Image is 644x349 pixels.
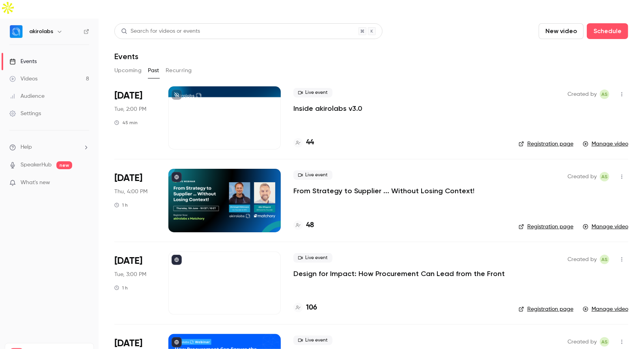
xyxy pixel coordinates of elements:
[29,28,53,35] h6: akirolabs
[9,58,37,65] div: Events
[293,220,314,231] a: 48
[583,140,628,148] a: Manage video
[114,202,128,208] div: 1 h
[293,253,332,263] span: Live event
[114,172,142,185] span: [DATE]
[587,23,628,39] button: Schedule
[114,119,138,126] div: 45 min
[114,105,146,113] span: Tue, 2:00 PM
[306,137,314,148] h4: 44
[306,302,317,313] h4: 106
[114,252,156,315] div: May 27 Tue, 3:00 PM (Europe/Berlin)
[21,143,32,151] span: Help
[166,64,192,77] button: Recurring
[293,336,332,345] span: Live event
[567,337,597,347] span: Created by
[9,92,45,100] div: Audience
[600,90,609,99] span: Aman Sadique
[600,255,609,264] span: Aman Sadique
[114,64,142,77] button: Upcoming
[114,90,142,102] span: [DATE]
[293,302,317,313] a: 106
[583,223,628,231] a: Manage video
[539,23,584,39] button: New video
[567,90,597,99] span: Created by
[114,188,147,196] span: Thu, 4:00 PM
[519,223,573,231] a: Registration page
[601,172,608,181] span: AS
[306,220,314,231] h4: 48
[567,255,597,264] span: Created by
[21,161,52,169] a: SpeakerHub
[114,271,146,278] span: Tue, 3:00 PM
[601,255,608,264] span: AS
[9,75,37,83] div: Videos
[519,305,573,313] a: Registration page
[293,104,362,113] a: Inside akirolabs v3.0
[9,143,89,151] li: help-dropdown-opener
[600,172,609,181] span: Aman Sadique
[601,90,608,99] span: AS
[601,337,608,347] span: AS
[293,88,332,97] span: Live event
[293,170,332,180] span: Live event
[56,161,72,169] span: new
[9,110,41,118] div: Settings
[293,269,505,278] a: Design for Impact: How Procurement Can Lead from the Front
[10,25,22,38] img: akirolabs
[293,137,314,148] a: 44
[114,255,142,267] span: [DATE]
[114,86,156,149] div: Jun 17 Tue, 2:00 PM (Europe/Berlin)
[114,169,156,232] div: Jun 5 Thu, 4:00 PM (Europe/Berlin)
[21,179,50,187] span: What's new
[148,64,159,77] button: Past
[583,305,628,313] a: Manage video
[519,140,573,148] a: Registration page
[600,337,609,347] span: Aman Sadique
[121,27,200,35] div: Search for videos or events
[293,186,474,196] a: From Strategy to Supplier ... Without Losing Context!
[114,285,128,291] div: 1 h
[567,172,597,181] span: Created by
[114,52,138,61] h1: Events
